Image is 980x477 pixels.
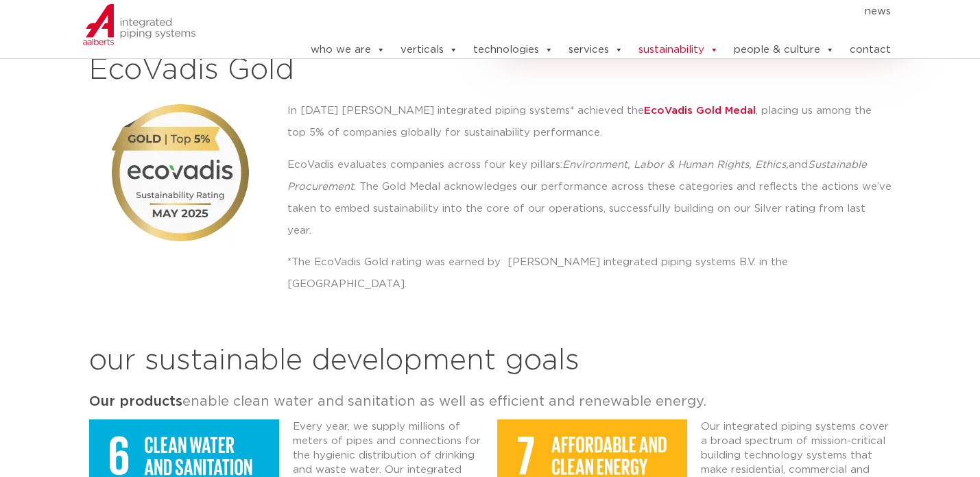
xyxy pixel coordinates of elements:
p: *The EcoVadis Gold rating was earned by [PERSON_NAME] integrated piping systems B.V. in the [GEOG... [287,252,892,295]
i: Sustainable Procurement [287,160,867,192]
a: sustainability [638,36,719,64]
a: who we are [311,36,385,64]
a: news [865,1,891,23]
h2: EcoVadis Gold [89,54,892,87]
i: Environment, Labor & Human Rights, Ethics, [562,160,789,170]
h2: our sustainable development goals [89,345,892,378]
span: EcoVadis evaluates companies across four key pillars: and . The Gold Medal acknowledges our perfo... [287,160,892,236]
a: contact [850,36,891,64]
p: In [DATE] [PERSON_NAME] integrated piping systems* achieved the , placing us among the top 5% of ... [287,100,892,144]
a: verticals [401,36,458,64]
strong: Our products [89,395,182,408]
a: services [569,36,623,64]
nav: Menu [269,1,892,23]
a: technologies [473,36,553,64]
a: people & culture [734,36,835,64]
a: EcoVadis Gold Medal [644,106,756,116]
p: enable clean water and sanitation as well as efficient and renewable energy. [89,391,892,413]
